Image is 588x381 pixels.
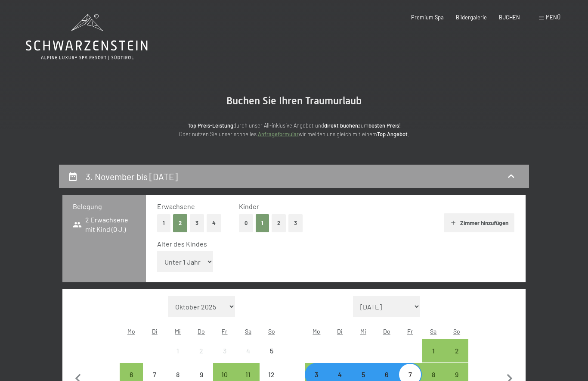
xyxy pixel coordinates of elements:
[407,328,413,335] abbr: Freitag
[260,339,283,362] div: Anreise nicht möglich
[167,347,189,369] div: 1
[213,339,236,362] div: Fri Oct 03 2025
[324,122,358,129] strong: direkt buchen
[422,339,445,362] div: Sat Nov 01 2025
[152,328,158,335] abbr: Dienstag
[445,339,468,362] div: Anreise möglich
[157,202,195,210] span: Erwachsene
[190,214,204,232] button: 3
[313,328,320,335] abbr: Montag
[360,328,366,335] abbr: Mittwoch
[157,239,507,249] div: Alter des Kindes
[258,131,299,137] a: Anfrageformular
[239,214,253,232] button: 0
[188,122,233,129] strong: Top Preis-Leistung
[444,213,514,232] button: Zimmer hinzufügen
[268,328,275,335] abbr: Sonntag
[222,328,227,335] abbr: Freitag
[122,121,466,139] p: durch unser All-inklusive Angebot und zum ! Oder nutzen Sie unser schnelles wir melden uns gleich...
[190,339,213,362] div: Thu Oct 02 2025
[546,14,560,21] span: Menü
[236,339,260,362] div: Anreise nicht möglich
[190,339,213,362] div: Anreise nicht möglich
[157,214,170,232] button: 1
[368,122,399,129] strong: besten Preis
[337,328,343,335] abbr: Dienstag
[73,215,136,234] span: 2 Erwachsene mit Kind (0 J.)
[191,347,212,369] div: 2
[272,214,286,232] button: 2
[237,347,259,369] div: 4
[453,328,460,335] abbr: Sonntag
[446,347,467,369] div: 2
[422,339,445,362] div: Anreise möglich
[430,328,436,335] abbr: Samstag
[207,214,221,232] button: 4
[260,339,283,362] div: Sun Oct 05 2025
[260,347,282,369] div: 5
[383,328,390,335] abbr: Donnerstag
[73,202,136,211] h3: Belegung
[127,328,135,335] abbr: Montag
[236,339,260,362] div: Sat Oct 04 2025
[198,328,205,335] abbr: Donnerstag
[213,339,236,362] div: Anreise nicht möglich
[166,339,189,362] div: Anreise nicht möglich
[256,214,269,232] button: 1
[377,131,409,137] strong: Top Angebot.
[423,347,444,369] div: 1
[175,328,181,335] abbr: Mittwoch
[239,202,259,210] span: Kinder
[499,14,520,21] a: BUCHEN
[456,14,487,21] a: Bildergalerie
[411,14,444,21] a: Premium Spa
[445,339,468,362] div: Sun Nov 02 2025
[288,214,303,232] button: 3
[86,171,178,182] h2: 3. November bis [DATE]
[173,214,187,232] button: 2
[166,339,189,362] div: Wed Oct 01 2025
[214,347,235,369] div: 3
[226,95,362,107] span: Buchen Sie Ihren Traumurlaub
[245,328,251,335] abbr: Samstag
